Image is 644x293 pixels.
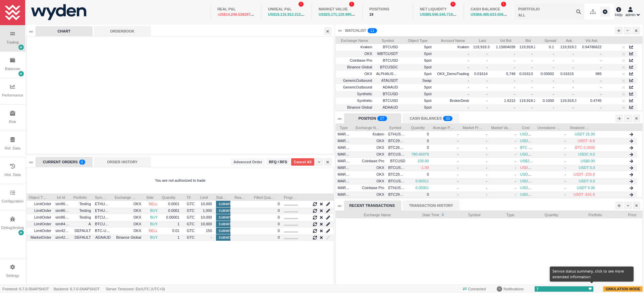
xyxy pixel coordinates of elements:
span: A [73,220,91,228]
div: CASH BALANCES [402,113,460,123]
span: - [553,52,556,56]
span: - [531,78,535,82]
span: - [486,132,487,136]
div: Help [615,6,623,17]
span: 119,918.3 [473,45,492,49]
span: - [514,105,516,109]
div: Risk [9,119,16,125]
span: 0.01613 [520,72,535,76]
span: MARGIN [338,171,352,178]
span: US$2,574,763.03 [520,159,549,163]
span: Synthetic [357,99,372,103]
span: 119,918.2 [520,45,538,49]
span: sim428.0 [55,227,69,235]
span: - [515,145,516,150]
span: - [486,179,487,183]
span: Spot [402,63,432,71]
span: 780.66979 [412,152,429,156]
span: Market Value [491,124,512,130]
span: Coinbase Pro [362,159,384,163]
span: 1.6213 [504,99,516,103]
span: Last [473,37,486,43]
span: MarketOrder [29,234,51,241]
div: CHART [36,26,93,36]
span: - [468,85,469,89]
span: Coinbase Pro [350,58,372,62]
span: - [458,132,459,136]
span: - [600,78,602,82]
span: LimitOrder [29,207,51,215]
span: - [486,192,487,196]
span: Object Type [402,37,428,43]
span: Market Price [463,124,483,130]
span: - [514,85,516,89]
span: 0 [427,139,429,143]
span: BTCUSD [388,157,406,165]
span: - [514,65,516,69]
span: GenericOutbound [343,78,372,82]
span: Kraken [373,132,384,136]
span: - [458,152,459,156]
sup: 33 [443,116,452,121]
div: PORTFOLIO [518,6,540,12]
span: - [514,52,516,56]
span: WBTCUSDT [376,50,398,58]
span: OKX [376,139,384,143]
span: Cost [520,124,530,130]
span: - [515,132,516,136]
span: - [514,78,516,82]
span: ALPHAUSDT [376,70,398,78]
span: 0.01615 [560,72,576,76]
span: Unrealized P&L [538,124,562,130]
span: - [573,58,576,62]
p: 3 [448,116,450,123]
span: Quantity [410,124,425,130]
span: BTC29Z2023 [388,191,406,198]
span: ETHUSDC [95,200,111,208]
span: DEFAULT [73,227,91,235]
span: 119,918.3 [560,45,579,49]
span: Synthetic [357,92,372,96]
span: GTC [183,220,195,228]
span: - [565,166,566,170]
span: RFQ / RFS [269,159,287,165]
div: NET LIQUIDITY [420,6,457,12]
span: - [531,85,535,89]
span: Spot [402,70,432,78]
span: BTCUSDC [95,220,111,228]
span: US$85,596,545.71962759 [420,12,463,16]
div: Hist. Data [4,172,20,178]
span: - [573,105,576,109]
span: - [486,92,490,96]
sup: ! [299,2,304,7]
div: MARKET VALUE [319,6,356,12]
span: GTC [183,234,195,241]
span: Spot [402,43,432,51]
span: - [531,105,535,109]
span: GTC [183,227,195,235]
p: 2 [380,116,382,123]
span: OKX [376,172,384,176]
span: USDT -6.9 [578,139,595,143]
span: Spot [402,50,432,58]
span: - [531,52,535,56]
sup: 27 [377,116,387,121]
span: Realized P&L [570,124,591,130]
span: USDT -235.8 [574,172,595,176]
div: 19 [369,12,406,17]
span: - [573,78,576,82]
span: MARGIN [338,130,352,138]
span: USDT 9.2 [520,179,536,183]
span: ADAAUD [95,234,111,241]
span: Exchange Name [338,37,368,43]
span: - [486,105,490,109]
div: CASH BALANCE [471,6,507,12]
span: US$19,115,912.2128984 [268,12,309,16]
span: Average Price [433,124,455,130]
span: USDC 0.0 [578,152,595,156]
span: MARGIN [338,177,352,185]
span: USDT 0.0 [579,179,595,183]
span: - [458,166,459,170]
span: ETHUSDT [388,130,406,138]
span: USDT -25,852.7 [520,166,547,170]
